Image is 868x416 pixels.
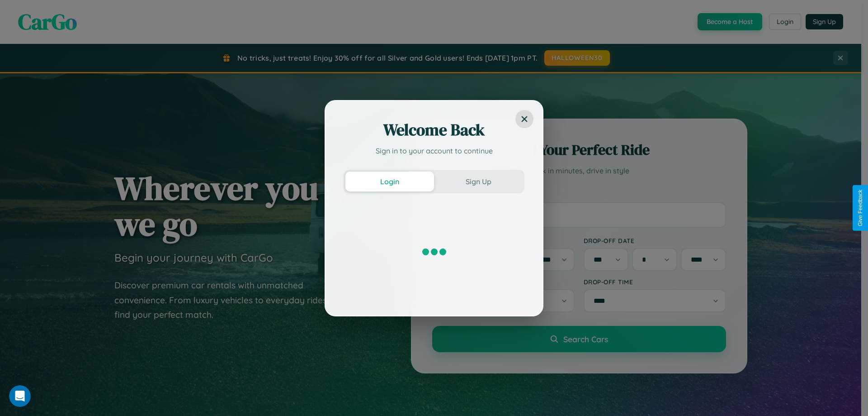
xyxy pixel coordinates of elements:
div: Give Feedback [857,190,863,226]
h2: Welcome Back [344,119,524,141]
button: Login [345,172,434,191]
p: Sign in to your account to continue [344,145,524,156]
iframe: Intercom live chat [9,385,31,407]
button: Sign Up [434,172,523,191]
